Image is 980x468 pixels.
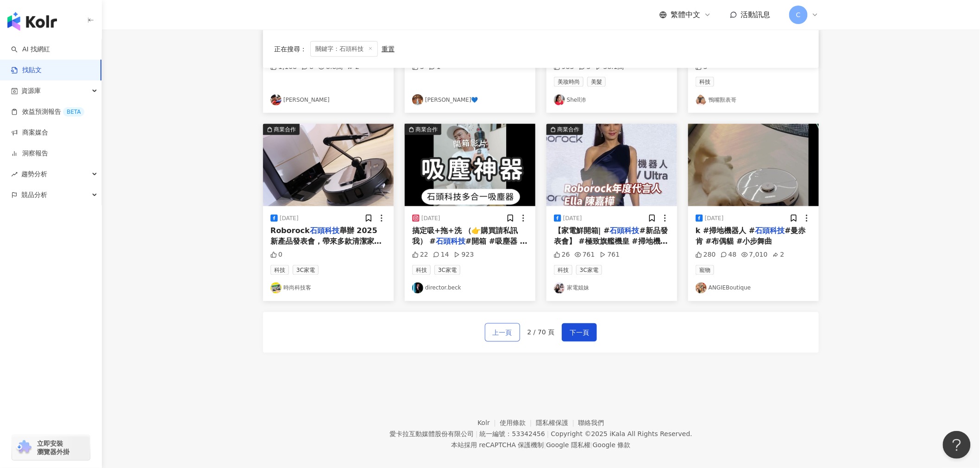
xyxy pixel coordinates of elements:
span: 資源庫 [21,80,41,101]
button: 商業合作 [547,124,677,206]
span: 科技 [696,77,714,87]
div: [DATE] [421,215,440,222]
div: 14 [433,250,449,259]
span: | [476,431,478,438]
button: 下一頁 [562,323,597,342]
div: 280 [696,250,716,259]
img: post-image [263,124,394,206]
span: 美髮 [587,77,606,87]
a: 商案媒合 [11,128,48,137]
mark: 石頭科技 [610,226,640,235]
mark: 石頭科技 [755,226,785,235]
span: 正在搜尋 ： [274,45,307,52]
div: 761 [600,250,620,259]
div: 重置 [382,45,395,52]
div: 0 [270,250,283,259]
img: logo [7,12,57,31]
img: chrome extension [15,440,33,455]
iframe: Help Scout Beacon - Open [943,431,971,459]
a: 使用條款 [500,419,536,427]
div: 2 [773,250,785,259]
span: 科技 [554,265,572,275]
span: 競品分析 [21,185,47,205]
a: 洞察報告 [11,149,48,158]
span: Roborock [270,226,310,235]
span: #曼赤肯 #布偶貓 #小步舞曲 [696,226,806,245]
span: #開箱 #吸塵器 #拖地機 # [412,237,528,256]
img: KOL Avatar [412,283,423,294]
span: 2 / 70 頁 [528,329,555,336]
a: KOL Avatar家電姐妹 [554,283,670,294]
a: 聯絡我們 [578,419,604,427]
span: k #掃地機器人 # [696,226,755,235]
div: Copyright © 2025 All Rights Reserved. [551,431,692,438]
button: 商業合作 [405,124,535,206]
img: post-image [688,124,819,206]
div: 48 [721,250,737,259]
div: 761 [575,250,595,259]
a: chrome extension立即安裝 瀏覽器外掛 [12,435,90,460]
div: [DATE] [563,215,582,222]
a: searchAI 找網紅 [11,45,50,54]
div: 愛卡拉互動媒體股份有限公司 [389,431,474,438]
a: iKala [610,431,626,438]
span: 美妝時尚 [554,77,584,87]
a: 效益預測報告BETA [11,107,84,117]
span: C [796,10,801,20]
button: 上一頁 [485,323,520,342]
span: 科技 [270,265,289,275]
div: [DATE] [705,215,724,222]
div: 商業合作 [557,125,579,134]
span: 科技 [412,265,431,275]
span: 3C家電 [576,265,602,275]
span: 立即安裝 瀏覽器外掛 [37,439,69,456]
img: post-image [405,124,535,206]
div: 統一編號：53342456 [480,431,545,438]
a: Google 條款 [593,442,631,449]
span: 3C家電 [293,265,319,275]
a: KOL Avatar時尚科技客 [270,283,386,294]
span: rise [11,171,18,178]
span: 關鍵字：石頭科技 [310,41,378,56]
span: 上一頁 [493,327,512,339]
span: 本站採用 reCAPTCHA 保護機制 [451,440,630,451]
img: KOL Avatar [696,283,707,294]
a: KOL Avatar[PERSON_NAME] [270,94,386,105]
a: Kolr [477,419,500,427]
a: KOL Avatar[PERSON_NAME]💙 [412,94,528,105]
a: KOL Avatardirector.beck [412,283,528,294]
div: 22 [412,250,428,259]
a: 隱私權保護 [536,419,578,427]
span: 【家電鮮開箱| # [554,226,610,235]
span: 下一頁 [570,327,589,339]
div: 商業合作 [415,125,438,134]
div: 923 [454,250,474,259]
mark: 石頭科技 [436,237,465,246]
span: 活動訊息 [741,10,771,19]
a: Google 隱私權 [546,442,591,449]
img: KOL Avatar [270,94,282,105]
a: KOL AvatarANGIEBoutique [696,283,811,294]
img: KOL Avatar [270,283,282,294]
div: 7,010 [741,250,768,259]
a: KOL AvatarShell沛 [554,94,670,105]
span: 繁體中文 [671,10,700,20]
span: | [547,431,549,438]
img: post-image [547,124,677,206]
img: KOL Avatar [696,94,707,105]
mark: 石頭科技 [310,226,339,235]
span: | [591,442,593,449]
a: KOL Avatar鴨嘴獸表哥 [696,94,811,105]
img: KOL Avatar [412,94,423,105]
span: | [544,442,547,449]
span: 3C家電 [434,265,460,275]
img: KOL Avatar [554,94,565,105]
div: [DATE] [280,215,299,222]
div: 商業合作 [274,125,296,134]
span: 趨勢分析 [21,164,47,185]
img: KOL Avatar [554,283,565,294]
a: 找貼文 [11,66,42,75]
button: 商業合作 [263,124,394,206]
div: 26 [554,250,570,259]
span: 搞定吸+拖+洗 （👉購買請私訊我） # [412,226,518,245]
